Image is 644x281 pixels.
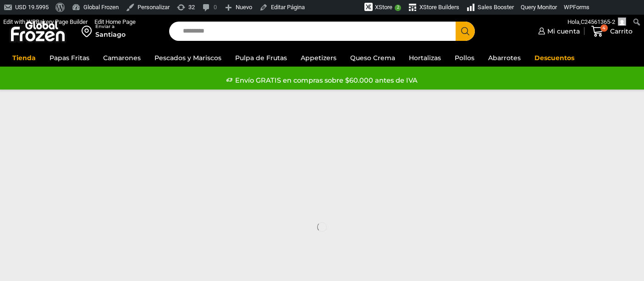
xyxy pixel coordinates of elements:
span: XStore Builders [419,4,459,11]
span: XStore [375,4,392,11]
button: Search button [456,22,475,41]
a: Mi cuenta [536,22,580,40]
a: Pollos [450,49,479,67]
img: address-field-icon.svg [82,23,95,39]
span: Sales Booster [478,4,514,11]
a: Descuentos [530,49,579,67]
span: 2 [395,5,401,11]
span: C24561365-2 [581,18,615,25]
a: Pulpa de Frutas [231,49,292,67]
img: xstore [364,3,373,11]
a: Pescados y Mariscos [150,49,226,67]
a: Abarrotes [484,49,525,67]
span: Carrito [608,27,633,36]
img: Visitas de 48 horas. Haz clic para ver más estadísticas del sitio. [313,2,364,13]
a: Camarones [99,49,145,67]
a: Hola, [564,15,630,29]
a: Papas Fritas [45,49,94,67]
a: Edit Home Page [91,15,139,29]
a: 4 Carrito [589,21,635,42]
a: Queso Crema [346,49,400,67]
span: Mi cuenta [545,27,580,36]
a: Appetizers [296,49,341,67]
a: Tienda [8,49,40,67]
a: Hortalizas [404,49,446,67]
div: Santiago [95,30,126,39]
